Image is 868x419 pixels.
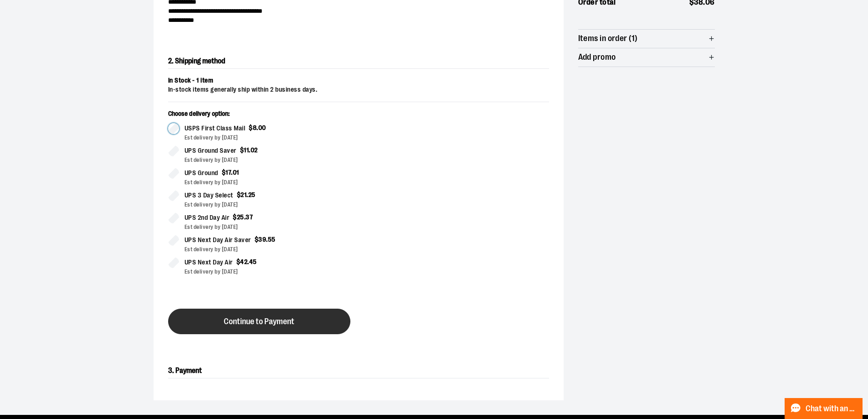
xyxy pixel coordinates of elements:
div: In-stock items generally ship within 2 business days. [168,85,549,94]
div: Est delivery by [DATE] [185,223,351,231]
span: 02 [251,146,258,154]
span: . [266,236,268,243]
span: . [231,169,233,176]
span: Chat with an Expert [806,404,857,413]
span: . [257,124,258,131]
button: Items in order (1) [578,30,715,48]
span: . [244,213,246,221]
span: UPS Next Day Air [185,257,233,268]
div: Est delivery by [DATE] [185,268,351,276]
span: $ [240,146,244,154]
span: . [247,258,249,265]
span: 21 [241,191,247,198]
div: In Stock - 1 item [168,76,549,85]
span: UPS Ground [185,168,218,178]
input: UPS 2nd Day Air$25.37Est delivery by [DATE] [168,212,179,223]
span: 25 [248,191,256,198]
span: UPS Next Day Air Saver [185,235,251,245]
button: Chat with an Expert [785,398,863,419]
span: $ [236,258,241,265]
span: Items in order (1) [578,34,638,43]
span: $ [255,236,259,243]
input: UPS Ground$17.01Est delivery by [DATE] [168,168,179,179]
span: 55 [268,236,276,243]
span: 11 [244,146,249,154]
span: UPS 3 Day Select [185,190,233,201]
input: UPS Next Day Air Saver$39.55Est delivery by [DATE] [168,235,179,246]
span: $ [222,169,226,176]
input: USPS First Class Mail$8.00Est delivery by [DATE] [168,123,179,134]
div: Est delivery by [DATE] [185,156,351,164]
span: 37 [246,213,253,221]
span: $ [233,213,237,221]
h2: 3. Payment [168,363,549,378]
span: . [249,146,251,154]
span: 00 [258,124,266,131]
span: USPS First Class Mail [185,123,246,134]
p: Choose delivery option: [168,109,351,123]
span: 8 [253,124,257,131]
div: Est delivery by [DATE] [185,178,351,186]
input: UPS 3 Day Select$21.25Est delivery by [DATE] [168,190,179,201]
div: Est delivery by [DATE] [185,245,351,253]
span: 17 [226,169,231,176]
span: UPS Ground Saver [185,145,236,156]
span: 42 [240,258,247,265]
span: UPS 2nd Day Air [185,212,230,223]
span: 25 [237,213,244,221]
div: Est delivery by [DATE] [185,134,351,142]
button: Continue to Payment [168,309,350,334]
button: Add promo [578,48,715,67]
span: $ [237,191,241,198]
span: 39 [258,236,266,243]
span: . [247,191,248,198]
span: 45 [249,258,257,265]
span: Continue to Payment [224,317,294,326]
div: Est delivery by [DATE] [185,201,351,209]
h2: 2. Shipping method [168,54,549,69]
span: 01 [233,169,239,176]
span: $ [249,124,253,131]
input: UPS Ground Saver$11.02Est delivery by [DATE] [168,145,179,156]
input: UPS Next Day Air$42.45Est delivery by [DATE] [168,257,179,268]
span: Add promo [578,53,616,62]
